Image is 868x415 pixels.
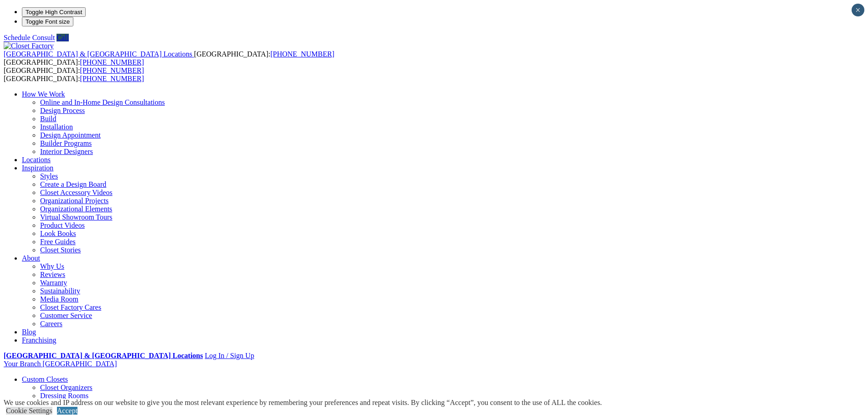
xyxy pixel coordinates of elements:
a: Dressing Rooms [40,392,88,400]
a: Build [40,115,56,123]
a: [GEOGRAPHIC_DATA] & [GEOGRAPHIC_DATA] Locations [4,50,194,58]
a: Virtual Showroom Tours [40,213,113,221]
a: Why Us [40,262,64,270]
a: Sustainability [40,287,80,295]
a: [PHONE_NUMBER] [80,75,144,82]
a: About [22,254,40,262]
a: Customer Service [40,312,92,319]
a: Free Guides [40,238,76,246]
a: Locations [22,156,51,164]
a: Media Room [40,295,78,303]
span: [GEOGRAPHIC_DATA]: [GEOGRAPHIC_DATA]: [4,67,144,82]
a: Create a Design Board [40,180,106,188]
a: [PHONE_NUMBER] [80,58,144,66]
button: Toggle Font size [22,17,73,26]
a: Closet Stories [40,246,81,254]
a: Online and In-Home Design Consultations [40,98,165,106]
a: Reviews [40,271,65,278]
span: Your Branch [4,360,41,368]
span: [GEOGRAPHIC_DATA]: [GEOGRAPHIC_DATA]: [4,50,334,66]
a: Blog [22,328,36,336]
a: Warranty [40,279,67,287]
span: [GEOGRAPHIC_DATA] [42,360,117,368]
a: Your Branch [GEOGRAPHIC_DATA] [4,360,117,368]
a: Custom Closets [22,375,68,383]
a: Product Videos [40,221,85,229]
a: Cookie Settings [6,407,52,415]
a: How We Work [22,90,65,98]
button: Toggle High Contrast [22,7,86,17]
a: Schedule Consult [4,34,55,41]
a: [PHONE_NUMBER] [270,50,334,58]
div: We use cookies and IP address on our website to give you the most relevant experience by remember... [4,399,602,407]
img: Closet Factory [4,42,54,50]
a: [GEOGRAPHIC_DATA] & [GEOGRAPHIC_DATA] Locations [4,352,203,359]
a: Builder Programs [40,139,92,147]
a: Franchising [22,336,56,344]
a: Closet Organizers [40,384,92,391]
a: Styles [40,172,58,180]
a: Closet Accessory Videos [40,189,113,196]
span: Toggle High Contrast [26,9,82,15]
a: [PHONE_NUMBER] [80,67,144,74]
a: Organizational Elements [40,205,112,213]
a: Design Appointment [40,131,101,139]
a: Installation [40,123,73,131]
a: Look Books [40,230,76,237]
a: Accept [57,407,77,415]
a: Call [56,34,69,41]
a: Closet Factory Cares [40,303,101,311]
span: Toggle Font size [26,18,70,25]
a: Design Process [40,107,85,114]
a: Organizational Projects [40,197,108,205]
span: [GEOGRAPHIC_DATA] & [GEOGRAPHIC_DATA] Locations [4,50,192,58]
a: Log In / Sign Up [205,352,254,359]
a: Interior Designers [40,148,93,155]
button: Close [852,4,864,16]
a: Careers [40,320,62,328]
a: Inspiration [22,164,53,172]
